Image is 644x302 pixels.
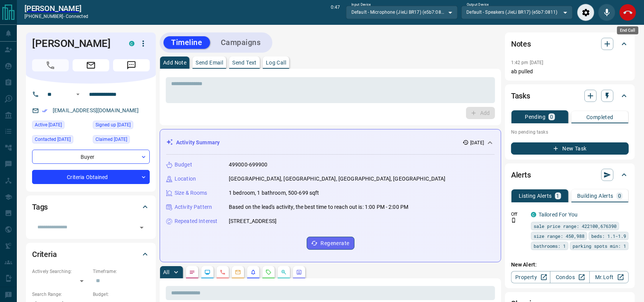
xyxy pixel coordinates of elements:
[534,222,616,230] span: sale price range: 422100,676390
[577,193,613,199] p: Building Alerts
[204,269,210,275] svg: Lead Browsing Activity
[229,189,319,197] p: 1 bedroom, 1 bathroom, 500-699 sqft
[175,203,212,211] p: Activity Pattern
[467,2,489,7] label: Output Device
[73,59,109,71] span: Email
[175,175,196,183] p: Location
[196,60,223,65] p: Send Email
[93,121,150,131] div: Sat Aug 16 2025
[619,4,636,21] div: End Call
[511,126,629,138] p: No pending tasks
[32,135,89,146] div: Sat Aug 16 2025
[220,269,226,275] svg: Calls
[573,242,626,250] span: parking spots min: 1
[346,6,457,19] div: Default - Microphone (JieLi BR17) (e5b7:0811)
[307,237,354,250] button: Regenerate
[539,212,578,218] a: Tailored For You
[32,121,89,131] div: Sat Aug 16 2025
[534,242,566,250] span: bathrooms: 1
[519,193,552,199] p: Listing Alerts
[53,107,139,113] a: [EMAIL_ADDRESS][DOMAIN_NAME]
[32,268,89,275] p: Actively Searching:
[511,169,531,181] h2: Alerts
[617,26,638,34] div: End Call
[163,60,186,65] p: Add Note
[511,35,629,53] div: Notes
[511,68,629,76] p: ab pulled
[229,203,408,211] p: Based on the lead's activity, the best time to reach out is: 1:00 PM - 2:00 PM
[511,166,629,184] div: Alerts
[163,36,210,49] button: Timeline
[461,6,573,19] div: Default - Speakers (JieLi BR17) (e5b7:0811)
[250,269,256,275] svg: Listing Alerts
[525,114,545,120] p: Pending
[32,59,69,71] span: Call
[175,189,207,197] p: Size & Rooms
[266,60,286,65] p: Log Call
[32,245,150,263] div: Criteria
[113,59,150,71] span: Message
[95,121,131,129] span: Signed up [DATE]
[550,271,589,283] a: Condos
[129,41,134,46] div: condos.ca
[531,212,536,217] div: condos.ca
[163,270,169,275] p: All
[95,136,127,143] span: Claimed [DATE]
[32,248,57,260] h2: Criteria
[35,136,71,143] span: Contacted [DATE]
[589,271,629,283] a: Mr.Loft
[265,269,272,275] svg: Requests
[166,136,495,150] div: Activity Summary[DATE]
[235,269,241,275] svg: Emails
[24,13,88,20] p: [PHONE_NUMBER] -
[136,222,147,233] button: Open
[511,211,526,218] p: Off
[511,90,530,102] h2: Tasks
[32,291,89,298] p: Search Range:
[618,193,621,199] p: 0
[470,139,484,146] p: [DATE]
[511,38,531,50] h2: Notes
[24,4,88,13] a: [PERSON_NAME]
[281,269,287,275] svg: Opportunities
[35,121,62,129] span: Active [DATE]
[93,291,150,298] p: Budget:
[591,232,626,240] span: beds: 1.1-1.9
[511,142,629,155] button: New Task
[175,217,217,225] p: Repeated Interest
[176,139,220,147] p: Activity Summary
[66,14,88,19] span: connected
[534,232,584,240] span: size range: 450,988
[73,90,83,99] button: Open
[42,108,47,113] svg: Email Verified
[550,114,553,120] p: 0
[351,2,371,7] label: Input Device
[511,60,544,65] p: 1:42 pm [DATE]
[511,87,629,105] div: Tasks
[175,161,192,169] p: Budget
[32,37,118,50] h1: [PERSON_NAME]
[32,198,150,216] div: Tags
[32,150,150,164] div: Buyer
[189,269,195,275] svg: Notes
[32,201,48,213] h2: Tags
[213,36,269,49] button: Campaigns
[557,193,560,199] p: 1
[511,261,629,269] p: New Alert:
[598,4,615,21] div: Mute
[229,217,277,225] p: [STREET_ADDRESS]
[586,115,613,120] p: Completed
[93,135,150,146] div: Sat Aug 16 2025
[32,170,150,184] div: Criteria Obtained
[296,269,302,275] svg: Agent Actions
[511,271,550,283] a: Property
[229,175,446,183] p: [GEOGRAPHIC_DATA], [GEOGRAPHIC_DATA], [GEOGRAPHIC_DATA], [GEOGRAPHIC_DATA]
[577,4,594,21] div: Audio Settings
[229,161,268,169] p: 499000-699900
[331,4,340,21] p: 0:47
[93,268,150,275] p: Timeframe:
[511,218,516,223] svg: Push Notification Only
[232,60,257,65] p: Send Text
